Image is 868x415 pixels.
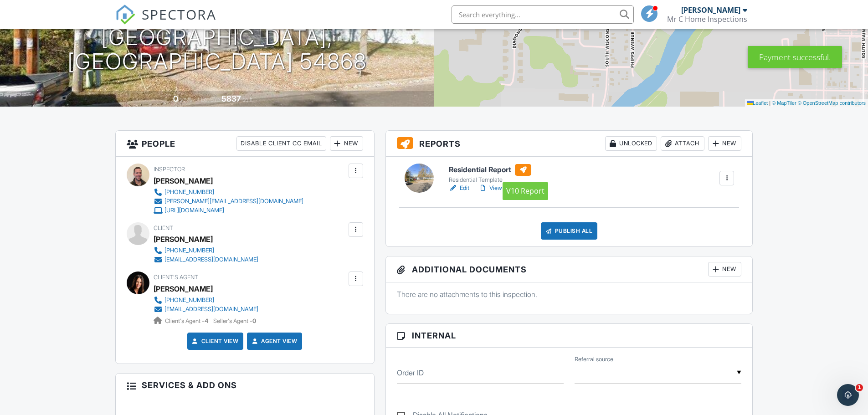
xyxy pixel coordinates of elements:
[386,256,753,282] h3: Additional Documents
[708,136,741,151] div: New
[116,131,374,157] h3: People
[478,184,502,193] a: View
[708,262,741,277] div: New
[165,318,210,324] span: Client's Agent -
[154,232,213,246] div: [PERSON_NAME]
[116,374,374,397] h3: Services & Add ons
[661,136,704,151] div: Attach
[236,136,326,151] div: Disable Client CC Email
[221,94,241,103] div: 5837
[397,289,742,299] p: There are no attachments to this inspection.
[180,96,192,103] span: sq. ft.
[154,255,258,264] a: [EMAIL_ADDRESS][DOMAIN_NAME]
[748,46,842,68] div: Payment successful.
[142,5,216,24] span: SPECTORA
[164,207,224,214] div: [URL][DOMAIN_NAME]
[154,166,185,173] span: Inspector
[154,296,258,305] a: [PHONE_NUMBER]
[154,206,303,215] a: [URL][DOMAIN_NAME]
[250,337,297,346] a: Agent View
[449,176,531,184] div: Residential Template
[667,15,747,24] div: Mr C Home Inspections
[115,5,135,25] img: The Best Home Inspection Software - Spectora
[856,384,863,391] span: 1
[837,384,859,406] iframe: Intercom live chat
[449,164,531,184] a: Residential Report Residential Template
[541,222,598,240] div: Publish All
[449,184,469,193] a: Edit
[242,96,254,103] span: sq.ft.
[154,282,213,296] a: [PERSON_NAME]
[164,189,214,196] div: [PHONE_NUMBER]
[798,100,866,106] a: © OpenStreetMap contributors
[747,100,768,106] a: Leaflet
[154,197,303,206] a: [PERSON_NAME][EMAIL_ADDRESS][DOMAIN_NAME]
[164,256,258,263] div: [EMAIL_ADDRESS][DOMAIN_NAME]
[386,131,753,157] h3: Reports
[201,96,220,103] span: Lot Size
[164,247,214,254] div: [PHONE_NUMBER]
[190,337,239,346] a: Client View
[154,274,198,281] span: Client's Agent
[452,5,634,24] input: Search everything...
[575,355,613,364] label: Referral source
[205,318,208,324] strong: 4
[252,318,256,324] strong: 0
[772,100,796,106] a: © MapTiler
[330,136,363,151] div: New
[173,94,178,103] div: 0
[154,305,258,314] a: [EMAIL_ADDRESS][DOMAIN_NAME]
[386,324,753,348] h3: Internal
[164,198,303,205] div: [PERSON_NAME][EMAIL_ADDRESS][DOMAIN_NAME]
[681,5,740,15] div: [PERSON_NAME]
[164,306,258,313] div: [EMAIL_ADDRESS][DOMAIN_NAME]
[154,225,173,231] span: Client
[769,100,770,106] span: |
[605,136,657,151] div: Unlocked
[213,318,256,324] span: Seller's Agent -
[15,1,420,73] h1: [STREET_ADDRESS][PERSON_NAME] [GEOGRAPHIC_DATA], [GEOGRAPHIC_DATA] 54868
[449,164,531,176] h6: Residential Report
[154,174,213,188] div: [PERSON_NAME]
[115,12,216,31] a: SPECTORA
[154,246,258,255] a: [PHONE_NUMBER]
[154,188,303,197] a: [PHONE_NUMBER]
[397,368,424,378] label: Order ID
[164,297,214,304] div: [PHONE_NUMBER]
